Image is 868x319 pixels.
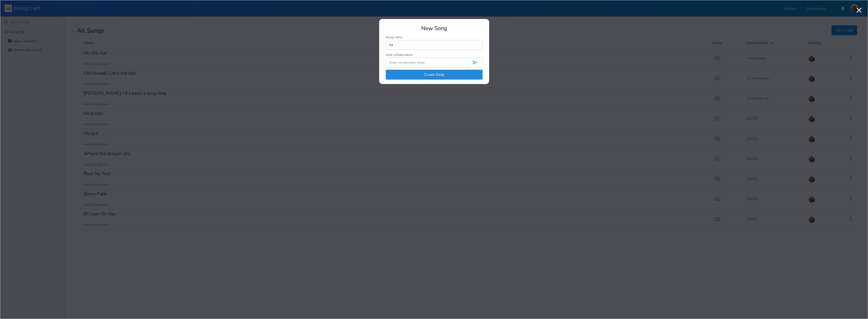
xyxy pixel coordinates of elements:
[386,70,483,80] button: Create Song
[386,58,468,67] input: Enter collaborator email
[386,40,483,50] input: Enter song name
[386,26,483,31] div: New Song
[386,53,413,56] div: Add collaborators
[468,58,483,67] button: Invite
[386,36,483,39] div: Song name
